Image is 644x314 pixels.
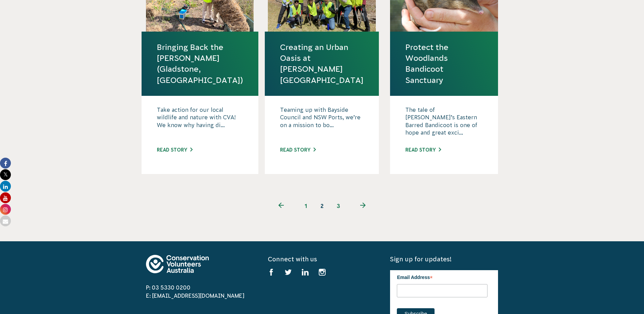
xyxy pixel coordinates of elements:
label: Email Address [397,270,487,283]
a: 1 [298,198,314,214]
a: P: 03 5330 0200 [146,284,190,291]
a: Next page [347,198,380,214]
a: 3 [330,198,347,214]
img: logo-footer.svg [146,255,209,273]
a: Read story [157,147,192,153]
a: E: [EMAIL_ADDRESS][DOMAIN_NAME] [146,293,244,299]
p: Teaming up with Bayside Council and NSW Ports, we’re on a mission to bo... [280,106,364,140]
p: The tale of [PERSON_NAME]’s Eastern Barred Bandicoot is one of hope and great exci... [405,106,483,140]
ul: Pagination [265,198,380,214]
p: Take action for our local wildlife and nature with CVA! We know why having di... [157,106,243,140]
a: Bringing Back the [PERSON_NAME] (Gladstone, [GEOGRAPHIC_DATA]) [157,42,243,86]
a: Read story [405,147,441,153]
a: Read story [280,147,316,153]
h5: Sign up for updates! [390,255,498,263]
a: Creating an Urban Oasis at [PERSON_NAME][GEOGRAPHIC_DATA] [280,42,364,86]
h5: Connect with us [268,255,376,263]
a: Previous page [265,198,298,214]
a: Protect the Woodlands Bandicoot Sanctuary [405,42,483,86]
span: 2 [314,198,330,214]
